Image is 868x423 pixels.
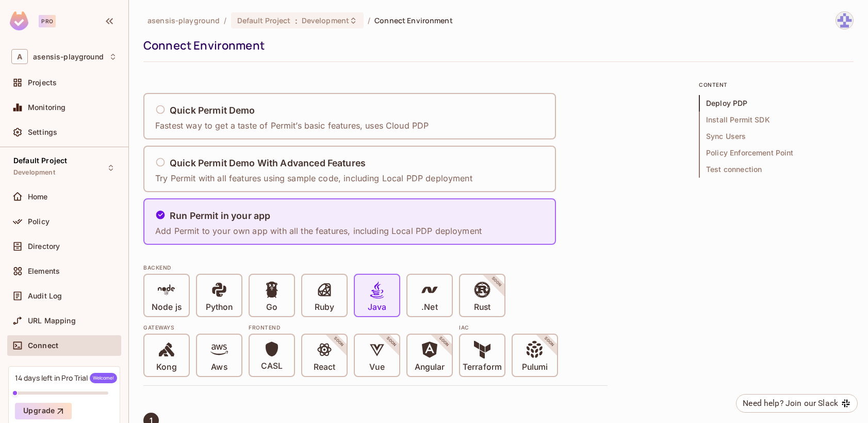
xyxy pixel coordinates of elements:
span: Workspace: asensis-playground [33,53,104,61]
span: Policy Enforcement Point [699,145,854,161]
span: Deploy PDP [699,95,854,112]
img: Martin Demuth [836,12,853,29]
span: Welcome! [90,373,117,383]
h5: Quick Permit Demo [170,105,255,116]
span: SOON [477,262,517,302]
div: Connect Environment [143,38,848,53]
span: Sync Users [699,128,854,145]
span: Install Permit SDK [699,112,854,128]
p: Node js [152,302,182,312]
p: Aws [211,362,227,372]
p: Angular [415,362,445,372]
p: React [314,362,335,372]
img: SReyMgAAAABJRU5ErkJggg== [10,11,28,30]
span: Development [13,168,55,177]
li: / [224,15,226,25]
span: Directory [28,242,60,250]
p: Vue [369,362,384,372]
div: IAC [459,323,558,332]
span: Connect [28,341,58,350]
p: Try Permit with all features using sample code, including Local PDP deployment [155,173,472,184]
span: A [11,49,28,64]
div: 14 days left in Pro Trial [15,373,117,383]
p: Terraform [463,362,502,372]
span: Audit Log [28,292,62,300]
div: Pro [39,15,56,27]
span: Policy [28,217,50,226]
div: Frontend [249,323,453,332]
p: Java [368,302,386,312]
span: Home [28,193,48,201]
span: SOON [371,322,412,362]
span: Test connection [699,161,854,178]
span: SOON [319,322,359,362]
span: Default Project [237,15,291,25]
p: Pulumi [522,362,548,372]
p: CASL [261,361,283,371]
span: the active workspace [148,15,220,25]
p: Rust [474,302,490,312]
h5: Run Permit in your app [170,211,270,221]
div: Need help? Join our Slack [743,397,838,410]
button: Upgrade [15,403,72,419]
span: Elements [28,267,60,275]
span: : [294,17,298,25]
p: Python [206,302,233,312]
span: Default Project [13,156,67,165]
div: BACKEND [143,263,608,272]
p: Ruby [315,302,334,312]
span: SOON [529,322,569,362]
span: Monitoring [28,103,66,112]
div: Gateways [143,323,242,332]
span: Development [302,15,349,25]
p: Go [266,302,277,312]
span: URL Mapping [28,317,76,325]
p: Fastest way to get a taste of Permit’s basic features, uses Cloud PDP [155,120,429,131]
span: Settings [28,128,57,136]
span: Projects [28,79,57,87]
p: content [699,81,854,89]
p: Add Permit to your own app with all the features, including Local PDP deployment [155,225,482,237]
h5: Quick Permit Demo With Advanced Features [170,158,366,168]
li: / [368,15,370,25]
span: Connect Environment [374,15,453,25]
span: SOON [424,322,464,362]
p: .Net [421,302,437,312]
p: Kong [156,362,176,372]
